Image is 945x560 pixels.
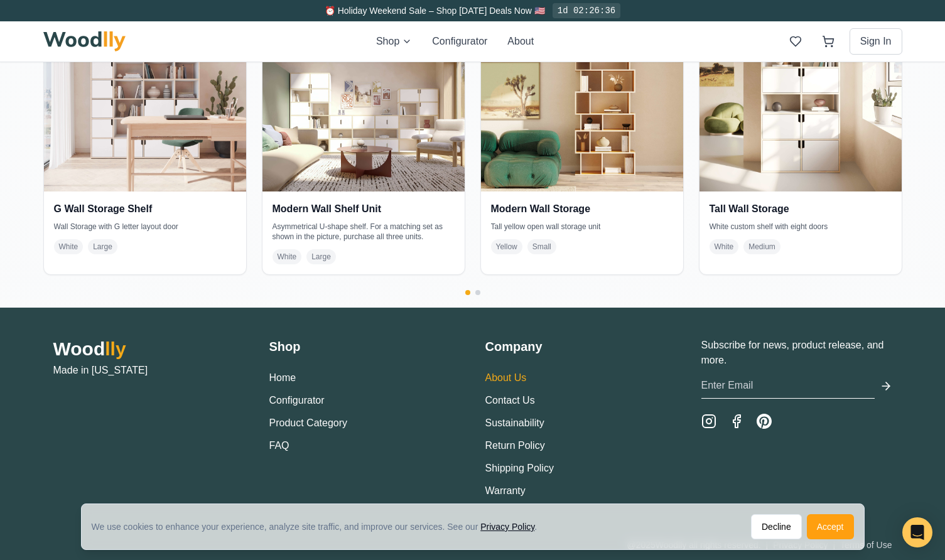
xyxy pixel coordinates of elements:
button: Yellow [819,373,841,394]
button: Open All Doors and Drawers [25,461,50,486]
h4: Tall Wall Storage [710,202,892,217]
h4: G Wall Storage Shelf [54,202,236,217]
span: Color Off [832,434,886,448]
button: Decline [751,497,802,522]
input: Off [799,434,824,447]
span: Width [739,203,765,217]
input: Enter Email [701,373,875,399]
button: Red [872,373,894,394]
button: 11" [739,317,829,341]
button: Decline [751,514,802,539]
a: Privacy Policy [480,504,534,514]
p: Tall yellow open wall storage unit [491,222,673,232]
span: Classic [772,71,798,82]
button: Configurator [269,393,325,408]
img: Gallery [26,429,50,455]
span: White [710,239,739,254]
span: Small [527,239,556,254]
button: View Gallery [25,429,50,455]
button: Accept [807,497,854,522]
button: Add to Cart [739,463,925,491]
a: Contact Us [485,395,535,406]
button: NEW [740,373,762,394]
a: Return Policy [485,440,545,451]
span: Off [739,434,793,448]
span: Depth [739,299,766,312]
p: Asymmetrical U-shape shelf. For a matching set as shown in the picture, purchase all three units. [273,222,455,242]
h2: Wood [53,338,244,360]
span: Height [739,252,768,265]
span: -5" [739,164,750,176]
h1: Click to rename [739,18,846,36]
button: White [793,373,814,394]
button: Pick Your Discount [203,19,277,31]
a: Warranty [485,485,526,496]
h4: Modern Wall Storage [491,202,673,217]
span: Medium [743,239,780,254]
a: Sustainability [485,417,544,428]
p: Wall Storage with G letter layout door [54,222,236,232]
button: Toggle price visibility [35,15,55,35]
button: Blue [899,373,920,394]
div: We use cookies to enhance your experience, analyze site traffic, and improve our services. See our . [92,503,548,515]
span: 111 " [884,252,905,265]
span: White [273,249,302,264]
a: About Us [485,372,527,383]
span: 72 " [885,203,905,217]
button: Accept [807,514,854,539]
a: Facebook [729,414,744,429]
span: Center [816,164,844,176]
span: Large [88,239,117,254]
span: ⏰ Holiday Weekend Sale – Shop [DATE] Deals Now 🇺🇸 [325,6,545,16]
a: Shipping Policy [485,463,554,473]
button: 35% off [155,16,198,35]
span: Vertical Position [739,146,809,159]
button: Go to page 1 [465,290,470,295]
h3: Company [485,338,676,355]
div: Open Intercom Messenger [902,517,932,547]
span: Large [306,249,336,264]
button: Green [845,372,868,395]
button: Go to page 2 [475,290,480,295]
p: Subscribe for news, product release, and more. [701,338,892,368]
button: Style 2 [834,105,925,129]
h4: Modern Wall Shelf Unit [273,202,455,217]
img: Woodlly [43,31,126,51]
h3: Shop [269,338,460,355]
button: Sign In [850,28,902,55]
button: Black [767,373,788,394]
input: Color Off [892,434,917,447]
button: Style 1 [739,105,829,129]
span: White [54,239,84,254]
a: Home [269,372,296,383]
p: Made in [US_STATE] [53,363,244,378]
a: Instagram [701,414,716,429]
p: White custom shelf with eight doors [710,222,892,232]
button: Shop [376,34,412,49]
a: Pinterest [757,414,772,429]
a: Privacy Policy [480,522,534,532]
span: Center [895,146,925,159]
h4: Back Panel [739,414,925,427]
span: +5" [910,164,925,176]
div: 1d 02:26:36 [553,3,620,18]
span: Modern [865,71,894,82]
a: FAQ [269,440,289,451]
a: Product Category [269,417,348,428]
span: lly [105,338,126,359]
span: Yellow [491,239,522,254]
span: NEW [741,366,761,374]
div: We use cookies to enhance your experience, analyze site traffic, and improve our services. See our . [92,520,548,533]
button: About [507,34,534,49]
button: Configurator [432,34,487,49]
button: 15" [834,317,925,341]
